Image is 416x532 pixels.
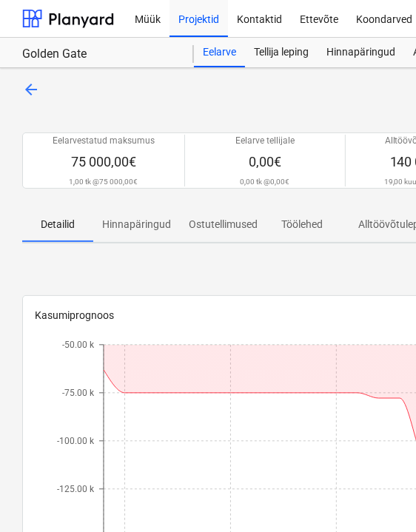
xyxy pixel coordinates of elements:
[57,436,95,446] tspan: -100.00 k
[22,81,40,98] span: arrow_back
[102,217,171,232] p: Hinnapäringud
[31,217,84,232] p: Detailid
[249,154,281,169] span: 0,00€
[69,177,138,186] p: 1,00 tk @ 75 000,00€
[71,154,136,169] span: 75 000,00€
[22,47,176,62] div: Golden Gate
[342,461,416,532] iframe: Chat Widget
[62,388,95,398] tspan: -75.00 k
[189,217,258,232] p: Ostutellimused
[62,340,95,350] tspan: -50.00 k
[235,135,295,147] p: Eelarve tellijale
[245,38,318,67] a: Tellija leping
[53,135,155,147] p: Eelarvestatud maksumus
[318,38,404,67] a: Hinnapäringud
[241,177,290,186] p: 0,00 tk @ 0,00€
[194,38,245,67] a: Eelarve
[57,484,95,494] tspan: -125.00 k
[275,217,329,232] p: Töölehed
